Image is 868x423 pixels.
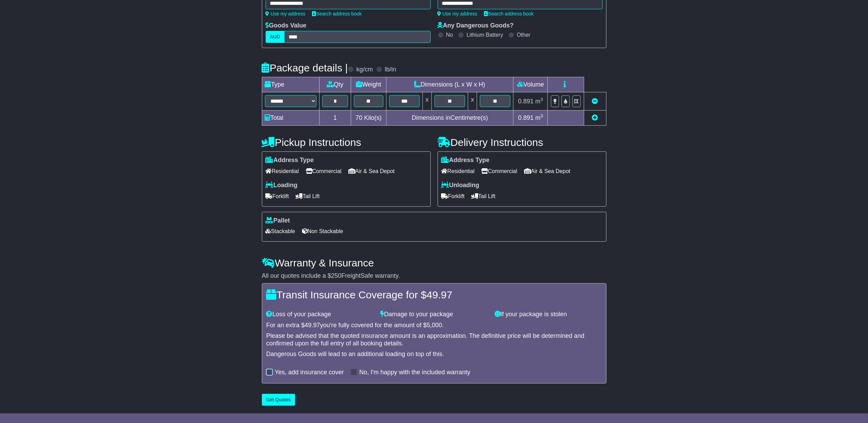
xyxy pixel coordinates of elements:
span: Commercial [482,166,517,176]
span: 70 [356,114,362,121]
label: Loading [266,182,298,189]
td: Total [262,111,319,126]
label: Address Type [441,157,490,164]
span: 0.891 [518,98,534,105]
a: Search address book [484,11,534,16]
span: 250 [331,272,342,279]
span: 49.97 [427,289,452,300]
label: kg/cm [356,66,373,73]
span: Residential [441,166,475,176]
div: Dangerous Goods will lead to an additional loading on top of this. [266,351,602,358]
span: Forklift [441,191,465,202]
label: Goods Value [266,22,306,30]
label: Pallet [266,217,290,225]
label: Unloading [441,182,479,189]
div: All our quotes include a $ FreightSafe warranty. [262,272,606,280]
span: m [535,98,543,105]
span: 0.891 [518,114,534,121]
td: 1 [319,111,351,126]
span: Air & Sea Depot [524,166,570,176]
sup: 3 [541,97,543,102]
td: Dimensions in Centimetre(s) [386,111,513,126]
sup: 3 [541,113,543,118]
div: Damage to your package [377,311,491,318]
span: Forklift [266,191,289,202]
h4: Package details | [262,62,348,73]
a: Search address book [312,11,362,16]
span: Non Stackable [302,226,343,237]
a: Remove this item [592,98,598,105]
span: Residential [266,166,299,176]
h4: Warranty & Insurance [262,257,606,268]
span: Commercial [306,166,342,176]
td: x [468,92,477,111]
a: Use my address [266,11,305,16]
label: Yes, add insurance cover [275,369,344,376]
span: 5,000 [427,322,442,329]
span: 49.97 [305,322,320,329]
td: x [423,92,431,111]
td: Weight [351,77,386,92]
span: m [535,114,543,121]
div: If your package is stolen [491,311,605,318]
td: Volume [513,77,548,92]
button: Get Quotes [262,394,296,406]
label: lb/in [385,66,396,73]
a: Use my address [438,11,477,16]
td: Dimensions (L x W x H) [386,77,513,92]
span: Tail Lift [472,191,496,202]
label: Other [517,32,531,38]
td: Type [262,77,319,92]
h4: Delivery Instructions [438,137,606,148]
span: Stackable [266,226,295,237]
h4: Pickup Instructions [262,137,431,148]
div: Loss of your package [263,311,377,318]
span: Air & Sea Depot [348,166,395,176]
div: Please be advised that the quoted insurance amount is an approximation. The definitive price will... [266,332,602,347]
label: Lithium Battery [466,32,503,38]
label: No, I'm happy with the included warranty [359,369,471,376]
td: Qty [319,77,351,92]
label: No [446,32,453,38]
h4: Transit Insurance Coverage for $ [266,289,602,300]
label: AUD [266,31,285,43]
td: Kilo(s) [351,111,386,126]
a: Add new item [592,114,598,121]
span: Tail Lift [296,191,320,202]
div: For an extra $ you're fully covered for the amount of $ . [266,322,602,329]
label: Any Dangerous Goods? [438,22,514,30]
label: Address Type [266,157,314,164]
